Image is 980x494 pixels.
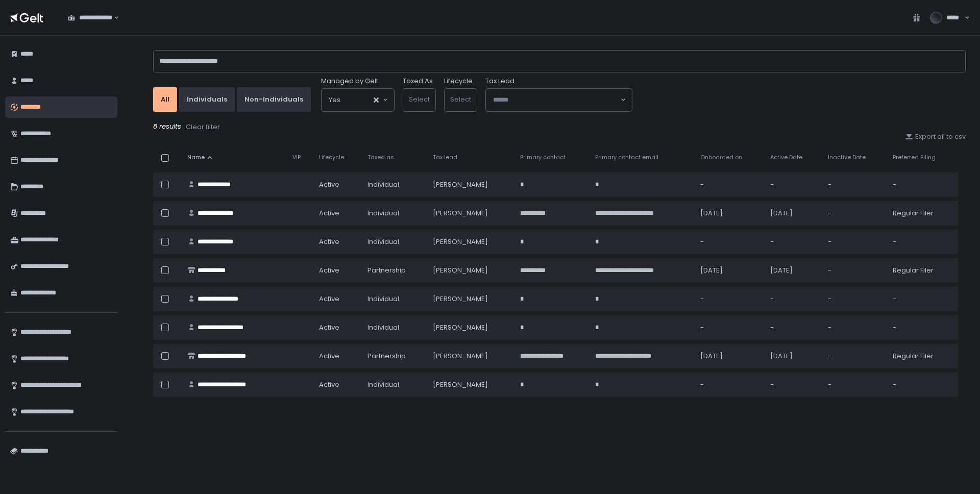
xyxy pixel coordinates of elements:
span: active [319,209,339,218]
div: [PERSON_NAME] [433,209,508,218]
button: Individuals [179,87,235,112]
span: Select [450,94,471,104]
input: Search for option [493,95,620,105]
input: Search for option [340,95,373,105]
div: - [893,180,952,189]
span: Yes [329,95,340,105]
div: - [770,294,816,304]
div: [DATE] [770,209,816,218]
div: Search for option [486,89,632,111]
div: [PERSON_NAME] [433,266,508,275]
div: - [700,237,758,246]
input: Search for option [112,13,113,23]
label: Lifecycle [444,77,473,86]
span: active [319,294,339,304]
div: - [770,237,816,246]
div: - [828,352,880,361]
div: Partnership [367,266,421,275]
span: Active Date [770,154,802,161]
button: All [153,87,177,112]
span: Primary contact [520,154,566,161]
div: [DATE] [770,352,816,361]
div: - [828,237,880,246]
div: All [161,95,169,104]
span: Tax Lead [485,77,514,86]
div: Non-Individuals [244,95,303,104]
div: - [893,323,952,332]
span: Managed by Gelt [321,77,378,86]
div: [DATE] [700,266,758,275]
span: active [319,237,339,246]
div: Regular Filer [893,266,952,275]
button: Export all to csv [905,132,966,141]
span: Taxed as [367,154,394,161]
span: active [319,352,339,361]
div: - [893,237,952,246]
div: - [700,323,758,332]
div: - [700,380,758,389]
span: Preferred Filing [893,154,936,161]
div: - [828,209,880,218]
div: 8 results [153,122,966,132]
div: - [828,294,880,304]
button: Clear filter [185,122,220,132]
div: Individual [367,237,421,246]
span: Name [187,154,205,161]
label: Taxed As [403,77,433,86]
div: [PERSON_NAME] [433,352,508,361]
div: Regular Filer [893,209,952,218]
span: Primary contact email [595,154,658,161]
div: Individuals [187,95,227,104]
button: Non-Individuals [237,87,311,112]
span: active [319,266,339,275]
span: Tax lead [433,154,457,161]
div: - [828,266,880,275]
div: - [828,323,880,332]
div: - [770,323,816,332]
div: - [828,380,880,389]
div: Individual [367,180,421,189]
div: [PERSON_NAME] [433,323,508,332]
div: Regular Filer [893,352,952,361]
div: [DATE] [700,352,758,361]
span: active [319,323,339,332]
div: [PERSON_NAME] [433,380,508,389]
div: [DATE] [770,266,816,275]
div: - [893,294,952,304]
div: Partnership [367,352,421,361]
div: Individual [367,380,421,389]
div: - [893,380,952,389]
div: [PERSON_NAME] [433,237,508,246]
div: - [770,180,816,189]
span: active [319,380,339,389]
div: [PERSON_NAME] [433,180,508,189]
div: Individual [367,209,421,218]
div: - [770,380,816,389]
div: [PERSON_NAME] [433,294,508,304]
button: Clear Selected [374,97,379,103]
span: Inactive Date [828,154,866,161]
span: active [319,180,339,189]
div: Individual [367,294,421,304]
div: - [700,180,758,189]
div: Search for option [61,7,119,29]
span: Lifecycle [319,154,344,161]
div: - [828,180,880,189]
div: Search for option [322,89,394,111]
div: Clear filter [186,122,220,132]
div: Individual [367,323,421,332]
span: Onboarded on [700,154,742,161]
div: [DATE] [700,209,758,218]
span: Select [409,94,430,104]
span: VIP [292,154,301,161]
div: - [700,294,758,304]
